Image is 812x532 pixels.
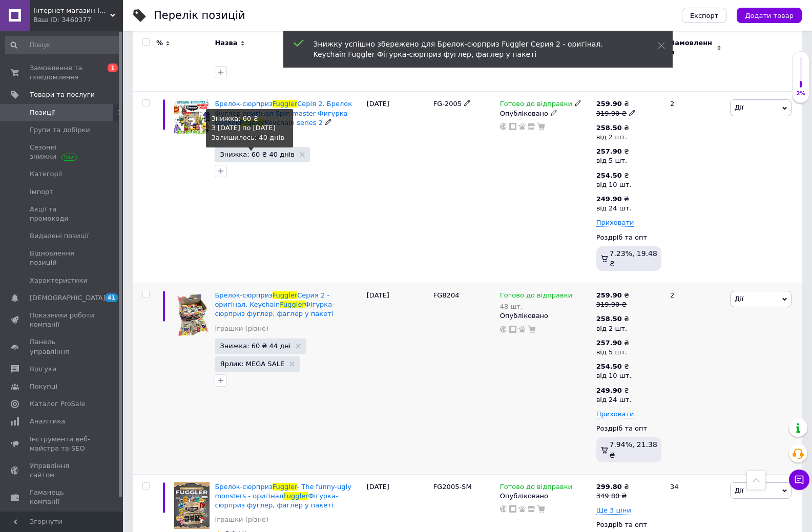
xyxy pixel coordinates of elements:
div: Знижку успішно збережено для Брелок-сюрприз Fuggler Серия 2 - оригінал. Keychain Fuggler Фігурка-... [314,39,632,59]
b: 258.50 [596,124,622,132]
a: Брелок-сюрпризFuggler- The funny-ugly monsters - оригіналFugglerФігурка-сюрприз фуглер, фаглер у ... [215,483,351,509]
div: від 2 шт. [596,133,629,142]
span: Дії [735,103,743,111]
span: 41 [105,293,118,302]
span: 7.23%, 19.48 ₴ [609,249,657,268]
span: Готово до відправки [500,291,572,302]
a: Брелок-сюрпризFugglerСерія 2. Брелок Фуглер оригінал Spin master Фигурка-брелокFugglerKeychain se... [215,100,352,126]
span: FG8204 [433,291,460,299]
span: Управління сайтом [30,461,95,480]
span: % [156,38,163,48]
span: Фігурка-сюрприз фуглер, фаглер у пакеті [215,492,338,509]
span: FG-2005 [433,100,462,108]
span: Групи та добірки [30,125,90,135]
span: 7.94%, 21.38 ₴ [609,440,657,459]
span: Брелок-сюрприз [215,100,272,108]
span: Знижка: 60 ₴ 40 днів [220,151,295,158]
div: 319.90 ₴ [596,300,629,309]
span: Каталог ProSale [30,399,85,409]
b: 254.50 [596,363,622,370]
div: Роздріб та опт [596,424,661,433]
b: 299.80 [596,483,622,491]
a: Іграшки (різне) [215,515,268,524]
div: Опубліковано [500,492,591,501]
a: Іграшки (різне) [215,324,268,333]
div: від 10 шт. [596,371,632,380]
span: Брелок-сюрприз [215,483,272,491]
span: Назва [215,38,237,48]
div: ₴ [596,338,629,348]
div: Ваш ID: 3460377 [33,15,123,25]
span: Аналітика [30,417,65,426]
b: 254.50 [596,172,622,179]
div: ₴ [596,314,629,324]
div: від 5 шт. [596,156,629,165]
button: Додати товар [737,8,802,23]
div: від 24 шт. [596,395,632,405]
b: 249.90 [596,387,622,394]
span: Фігурка-сюрприз фуглер, фаглер у пакеті [215,301,334,317]
div: ₴ [596,171,632,180]
div: від 24 шт. [596,204,632,213]
span: [DEMOGRAPHIC_DATA] [30,293,106,303]
div: ₴ [596,386,632,395]
div: від 10 шт. [596,180,632,189]
span: Панель управління [30,337,95,356]
span: Замовлення та повідомлення [30,63,95,82]
div: ₴ [596,123,629,133]
span: Брелок-сюрприз [215,291,272,299]
b: 259.90 [596,291,622,299]
span: Дії [735,295,743,303]
b: 249.90 [596,195,622,203]
span: Характеристики [30,276,88,285]
span: Покупці [30,382,57,391]
div: Роздріб та опт [596,233,661,242]
div: Роздріб та опт [596,520,661,529]
div: 48 шт. [500,303,572,310]
span: Дії [735,486,743,494]
span: Fuggler [283,492,308,500]
div: ₴ [596,99,636,109]
b: 259.90 [596,100,622,108]
b: 258.50 [596,315,622,323]
button: Чат з покупцем [789,470,809,490]
span: Акції та промокоди [30,205,95,223]
span: 1 [108,63,118,72]
div: ₴ [596,362,632,371]
span: FG2005-SM [433,483,472,491]
span: Відгуки [30,365,56,374]
span: Готово до відправки [500,483,572,494]
span: Додати товар [745,12,794,19]
span: Сезонні знижки [30,143,95,161]
span: Ярлик: MEGA SALE [220,360,284,367]
div: [DATE] [364,92,431,283]
b: 257.90 [596,339,622,347]
span: Позиції [30,108,55,117]
div: ₴ [596,291,629,300]
div: Опубліковано [500,311,591,321]
div: від 5 шт. [596,348,629,357]
span: Fuggler [280,301,304,308]
span: Приховати [596,219,634,227]
div: Знижка: 60 ₴ Залишилось: 40 днів [211,114,288,142]
span: Fuggler [273,483,297,491]
span: Відновлення позицій [30,249,95,267]
span: Видалені позиції [30,231,89,241]
a: Брелок-сюрпризFugglerСерия 2 - оригінал. KeychainFugglerФігурка-сюрприз фуглер, фаглер у пакеті [215,291,334,317]
span: Інструменти веб-майстра та SEO [30,435,95,453]
span: - The funny-ugly monsters - оригінал [215,483,351,500]
img: Брелок-сюрприз Fuggler Серия 2 - оригінал. Keychain Fuggler Фігурка-сюрприз фуглер, фаглер у пакеті [174,291,210,338]
span: Товари та послуги [30,90,95,99]
span: Ще 3 ціни [596,506,631,515]
span: Експорт [690,12,719,19]
img: Брелок-сюрприз Fuggler - The funny-ugly monsters - оригінал Fuggler Фігурка-сюрприз фуглер, фагле... [174,482,210,529]
span: Показники роботи компанії [30,311,95,329]
nobr: З [DATE] по [DATE] [211,124,275,132]
div: 319.90 ₴ [596,109,636,118]
span: Fuggler [273,291,297,299]
span: Гаманець компанії [30,488,95,506]
div: ₴ [596,147,629,156]
div: 2 [664,92,727,283]
span: Замовлення [670,38,714,57]
span: Fuggler [273,100,297,108]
